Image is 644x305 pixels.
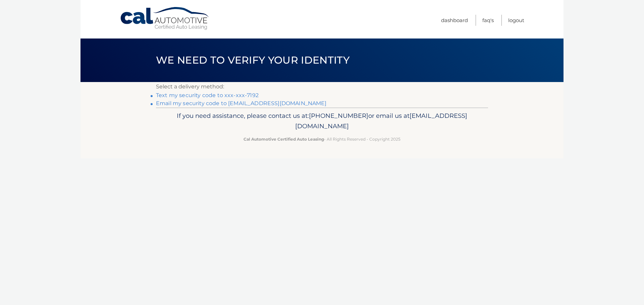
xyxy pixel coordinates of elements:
a: Cal Automotive [120,7,210,30]
p: Select a delivery method: [156,82,488,91]
a: Logout [508,15,524,26]
p: If you need assistance, please contact us at: or email us at [160,110,484,132]
a: Text my security code to xxx-xxx-7192 [156,92,259,98]
span: [PHONE_NUMBER] [309,112,368,120]
a: Dashboard [441,15,468,26]
span: We need to verify your identity [156,54,350,66]
p: - All Rights Reserved - Copyright 2025 [160,136,484,143]
strong: Cal Automotive Certified Auto Leasing [244,137,324,142]
a: FAQ's [482,15,494,26]
a: Email my security code to [EMAIL_ADDRESS][DOMAIN_NAME] [156,100,327,106]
